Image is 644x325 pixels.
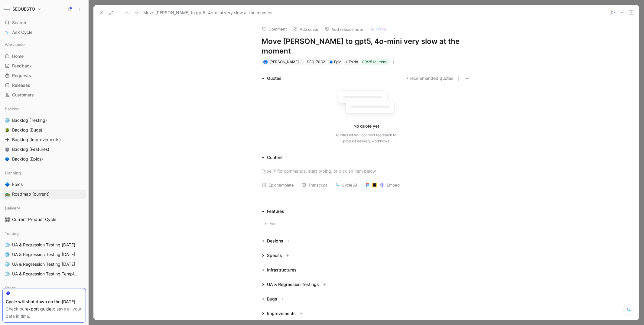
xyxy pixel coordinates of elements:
[12,127,42,133] span: Backlog (Bugs)
[329,60,333,64] img: 🔷
[2,190,86,199] a: 🛣️Roadmap (current)
[4,181,11,188] button: 🔷
[5,252,10,257] img: 🌐
[5,205,20,211] span: Delivery
[299,181,330,189] button: Transcript
[259,208,287,215] div: Features
[2,90,86,99] a: Customers
[12,191,50,197] span: Roadmap (current)
[2,229,86,278] div: Testing🌐UA & Regression Testing [DATE]🌐UA & Regression Testing [DATE]🌐UA & Regression Testing [DA...
[406,75,454,82] button: 7 recommended quotes
[332,181,360,189] button: Cycle AI
[4,251,11,258] button: 🌐
[12,252,75,258] span: UA & Regression Testing [DATE]
[12,117,47,123] span: Backlog (Testing)
[262,220,281,228] button: Add
[259,266,308,274] div: Infrastructures
[12,242,75,248] span: UA & Regression Testing [DATE]
[267,295,277,303] div: Bugs
[259,237,295,245] div: Designs
[12,6,35,12] h1: SEQUESTO
[270,221,278,227] span: Add
[143,9,273,16] span: Move [PERSON_NAME] to gpt5, 4o-mini very slow at the moment
[12,53,24,59] span: Home
[267,281,319,288] div: UA & Regression Testings
[2,180,86,189] a: 🔷Epics
[2,18,86,27] div: Search
[259,295,289,303] div: Bugs
[2,28,86,37] a: Ask Cycle
[5,42,26,48] span: Workspace
[4,117,11,124] button: 🌐
[2,229,86,238] div: Testing
[269,60,321,64] span: [PERSON_NAME] t'Serstevens
[6,298,83,305] div: Cycle will shut down on the [DATE].
[2,260,86,269] a: 🌐UA & Regression Testing [DATE]
[4,190,11,198] button: 🛣️
[2,104,86,164] div: Backlog🌐Backlog (Testing)🪲Backlog (Bugs)➕Backlog (Improvements)⚙️Backlog (Features)🔷Backlog (Epics)
[362,181,402,189] button: Embed
[4,136,11,143] button: ➕
[5,147,10,152] img: ⚙️
[4,126,11,134] button: 🪲
[349,59,358,65] span: To do
[328,59,343,65] div: 🔷Epic
[4,241,11,249] button: 🌐
[267,237,283,245] div: Designs
[267,266,297,274] div: Infrastructures
[5,128,10,132] img: 🪲
[4,6,10,12] img: SEQUESTO
[307,59,325,65] div: SEQ-7032
[4,261,11,268] button: 🌐
[12,271,78,277] span: UA & Regression Testing Template
[353,122,379,130] div: No quote yet
[12,19,26,26] span: Search
[2,283,86,292] div: Other
[12,29,32,36] span: Ask Cycle
[2,240,86,249] a: 🌐UA & Regression Testing [DATE]
[6,305,83,320] div: Check our to save all your data in time.
[5,192,10,197] img: 🛣️
[290,25,321,34] button: Add cover
[2,154,86,164] a: 🔷Backlog (Epics)
[259,75,284,82] div: Quotes
[344,59,359,65] div: To do
[267,75,281,82] div: Quotes
[259,181,297,189] button: Epic template
[5,137,10,142] img: ➕
[259,252,294,259] div: Specss
[2,61,86,70] a: Feedback
[259,154,285,161] div: Content
[2,116,86,125] a: 🌐Backlog (Testing)
[2,52,86,61] a: Home
[2,203,86,213] div: Delivery
[336,132,396,144] div: Quotes let you connect feedback to product delivery workflows
[267,310,296,317] div: Improvements
[2,71,86,80] a: Requests
[12,137,61,143] span: Backlog (Improvements)
[5,157,10,161] img: 🔷
[12,92,34,98] span: Customers
[267,252,282,259] div: Specss
[2,168,86,199] div: Planning🔷Epics🛣️Roadmap (current)
[4,146,11,153] button: ⚙️
[5,242,10,247] img: 🌐
[267,208,284,215] div: Features
[12,216,56,223] span: Current Product Cycle
[5,118,10,123] img: 🌐
[12,261,75,267] span: UA & Regression Testing [DATE]
[259,310,307,317] div: Improvements
[5,170,21,176] span: Planning
[12,73,31,79] span: Requests
[12,63,32,69] span: Feedback
[322,25,366,34] button: Add release note
[12,181,23,187] span: Epics
[2,5,43,13] button: SEQUESTOSEQUESTO
[2,168,86,177] div: Planning
[376,26,386,32] span: Write
[2,81,86,90] a: Releases
[2,250,86,259] a: 🌐UA & Regression Testing [DATE]
[2,145,86,154] a: ⚙️Backlog (Features)
[4,155,11,163] button: 🔷
[12,82,30,88] span: Releases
